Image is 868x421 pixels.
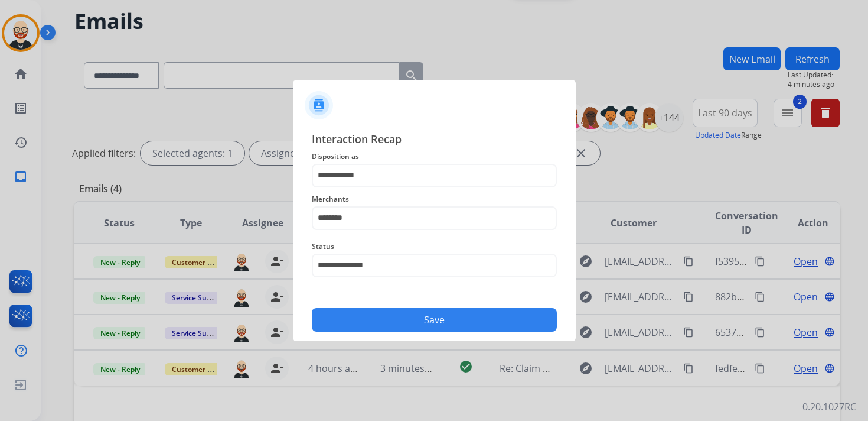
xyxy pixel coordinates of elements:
p: 0.20.1027RC [802,400,856,414]
img: contact-recap-line.svg [312,292,557,292]
img: contactIcon [305,91,333,119]
button: Save [312,308,557,332]
span: Disposition as [312,150,557,164]
span: Merchants [312,192,557,206]
span: Status [312,239,557,254]
span: Interaction Recap [312,131,557,150]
